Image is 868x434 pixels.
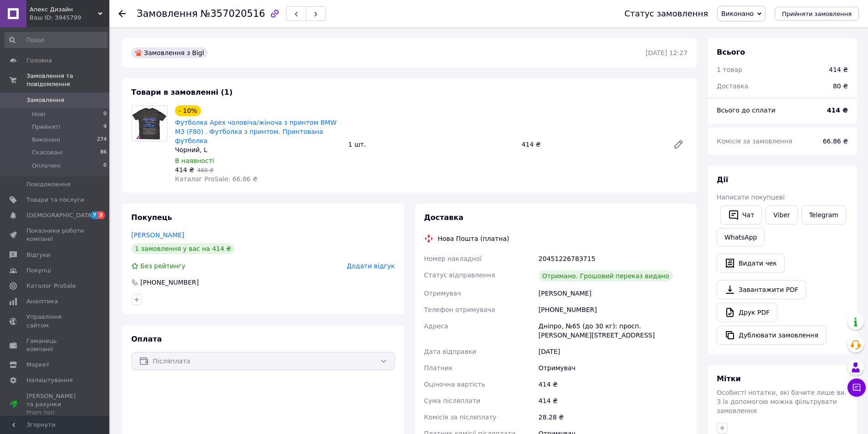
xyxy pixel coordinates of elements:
span: Телефон отримувача [424,306,495,313]
span: Управління сайтом [26,313,84,329]
span: Маркет [26,361,50,369]
span: 0 [103,162,107,170]
span: 86 [100,148,107,157]
button: Прийняти замовлення [775,7,859,20]
div: [PHONE_NUMBER] [139,278,200,287]
span: В наявності [175,157,214,164]
div: [PERSON_NAME] [537,285,689,301]
span: Всього до сплати [717,107,776,114]
a: [PERSON_NAME] [131,231,184,239]
span: Доставка [424,213,464,222]
a: Завантажити PDF [717,280,806,299]
span: 274 [97,136,107,144]
span: Оплата [131,335,162,343]
span: Прийняті [32,123,60,131]
span: Товари в замовленні (1) [131,88,233,97]
div: Дніпро, №65 (до 30 кг): просп. [PERSON_NAME][STREET_ADDRESS] [537,318,689,343]
div: Отримувач [537,360,689,376]
span: Статус відправлення [424,271,495,279]
span: Покупці [26,266,51,275]
span: [DEMOGRAPHIC_DATA] [26,211,94,220]
span: Замовлення та повідомлення [26,72,109,88]
span: Сума післяплати [424,397,481,404]
span: Комісія за післяплату [424,414,497,421]
div: 20451226783715 [537,250,689,267]
span: 66.86 ₴ [823,138,848,145]
div: 414 ₴ [537,393,689,409]
span: Дії [717,175,728,184]
span: 0 [103,110,107,118]
div: Замовлення з Bigl [131,47,208,58]
div: Статус замовлення [624,9,708,18]
div: 80 ₴ [827,76,853,96]
span: №357020516 [200,8,265,19]
span: Платник [424,364,453,372]
b: 414 ₴ [827,107,848,114]
span: Отримувач [424,290,461,297]
div: Повернутися назад [118,9,126,18]
div: [PHONE_NUMBER] [537,301,689,318]
span: Номер накладної [424,255,482,262]
div: 28.28 ₴ [537,409,689,425]
span: Особисті нотатки, які бачите лише ви. З їх допомогою можна фільтрувати замовлення [717,389,847,414]
span: Всього [717,48,745,56]
div: - 10% [175,105,201,116]
div: Чорний, L [175,145,341,154]
span: Комісія за замовлення [717,138,792,145]
div: 414 ₴ [829,65,848,74]
span: Товари та послуги [26,196,84,204]
button: Дублювати замовлення [717,326,826,345]
time: [DATE] 12:27 [646,49,688,56]
span: Гаманець компанії [26,337,84,353]
div: Нова Пошта (платна) [436,234,512,243]
span: Показники роботи компанії [26,227,84,243]
span: Замовлення [26,96,64,104]
a: Футболка Apex чоловіча/жіноча з принтом BMW M3 (F80) . Футболка з принтом. Принтована футболка [175,119,337,144]
span: Додати відгук [347,262,395,270]
span: Аналітика [26,297,58,306]
span: Виконані [32,136,60,144]
div: 1 замовлення у вас на 414 ₴ [131,243,235,254]
span: Покупець [131,213,172,222]
span: Дата відправки [424,348,477,355]
a: Viber [765,205,797,225]
span: Замовлення [137,8,198,19]
input: Пошук [5,32,108,48]
span: Мітки [717,374,741,383]
a: Telegram [801,205,846,225]
button: Видати чек [717,254,785,273]
span: Написати покупцеві [717,194,785,201]
button: Чат [720,205,762,225]
span: Налаштування [26,376,73,384]
span: 460 ₴ [197,167,214,174]
a: Друк PDF [717,303,777,322]
span: Без рейтингу [140,262,185,270]
button: Чат з покупцем [847,378,866,397]
span: 1 товар [717,66,742,73]
span: 7 [91,211,98,219]
div: Отримано. Грошовий переказ видано [539,271,673,281]
span: 3 [98,211,105,219]
span: Повідомлення [26,180,71,189]
div: [DATE] [537,343,689,360]
span: Виконано [721,10,754,17]
span: Апекс Дизайн [30,5,98,14]
span: Адреса [424,322,448,330]
span: Каталог ProSale [26,282,76,290]
span: Оціночна вартість [424,381,485,388]
span: 9 [103,123,107,131]
span: Каталог ProSale: 66.86 ₴ [175,175,257,183]
div: 1 шт. [344,138,518,151]
span: 414 ₴ [175,166,194,174]
div: Ваш ID: 3945799 [30,14,109,22]
div: 414 ₴ [518,138,666,151]
span: Скасовані [32,148,63,157]
span: Нові [32,110,45,118]
span: Прийняти замовлення [782,10,852,17]
div: 414 ₴ [537,376,689,393]
span: [PERSON_NAME] та рахунки [26,392,84,417]
span: Головна [26,56,52,65]
span: Доставка [717,82,748,90]
span: Відгуки [26,251,50,259]
img: Футболка Apex чоловіча/жіноча з принтом BMW M3 (F80) . Футболка з принтом. Принтована футболка [132,106,167,141]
